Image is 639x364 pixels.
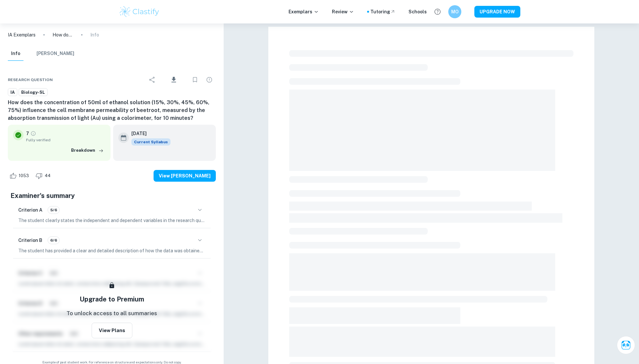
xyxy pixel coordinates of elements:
[131,138,171,146] span: Current Syllabus
[370,8,395,15] a: Tutoring
[48,207,59,213] span: 5/6
[188,73,201,86] div: Bookmark
[8,88,17,96] a: IA
[154,170,216,182] button: View [PERSON_NAME]
[131,138,171,146] div: This exemplar is based on the current syllabus. Feel free to refer to it for inspiration/ideas wh...
[26,130,29,137] p: 7
[332,8,354,15] p: Review
[80,294,144,304] h5: Upgrade to Premium
[8,47,23,61] button: Info
[160,71,187,88] div: Download
[432,6,443,17] button: Help and Feedback
[18,206,42,214] h6: Criterion A
[203,73,216,86] div: Report issue
[92,323,132,338] button: View Plans
[37,47,74,61] button: [PERSON_NAME]
[119,5,160,18] img: Clastify logo
[18,237,42,244] h6: Criterion B
[289,8,319,15] p: Exemplars
[617,336,635,354] button: Ask Clai
[34,171,54,181] div: Dislike
[448,5,461,18] button: MO
[131,130,165,137] h6: [DATE]
[10,191,213,201] h5: Examiner's summary
[19,89,47,96] span: Biology-SL
[409,8,427,15] a: Schools
[18,247,205,254] p: The student has provided a clear and detailed description of how the data was obtained and proces...
[26,137,105,143] span: Fully verified
[8,171,33,181] div: Like
[30,131,36,136] a: Grade fully verified
[474,6,520,18] button: UPGRADE NOW
[48,237,59,243] span: 6/6
[67,309,157,318] p: To unlock access to all summaries
[90,31,99,38] p: Info
[8,77,53,83] span: Research question
[146,73,159,86] div: Share
[18,217,205,224] p: The student clearly states the independent and dependent variables in the research question, incl...
[8,31,36,38] a: IA Exemplars
[15,173,33,179] span: 1053
[19,88,48,96] a: Biology-SL
[451,8,459,15] h6: MO
[69,146,105,155] button: Breakdown
[8,89,17,96] span: IA
[52,31,73,38] p: How does the concentration of 50ml of ethanol solution (15%, 30%, 45%, 60%, 75%) influence the ce...
[41,173,54,179] span: 44
[8,99,216,122] h6: How does the concentration of 50ml of ethanol solution (15%, 30%, 45%, 60%, 75%) influence the ce...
